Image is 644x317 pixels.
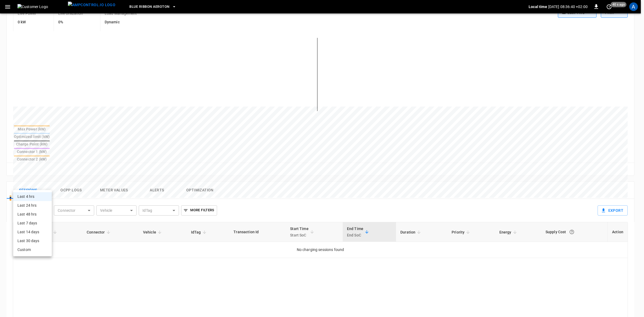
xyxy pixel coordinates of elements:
li: Last 4 hrs [13,192,52,201]
li: Last 7 days [13,219,52,228]
li: Last 48 hrs [13,210,52,219]
li: Last 14 days [13,228,52,236]
li: Custom [13,245,52,254]
li: Last 30 days [13,236,52,245]
li: Last 24 hrs [13,201,52,210]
